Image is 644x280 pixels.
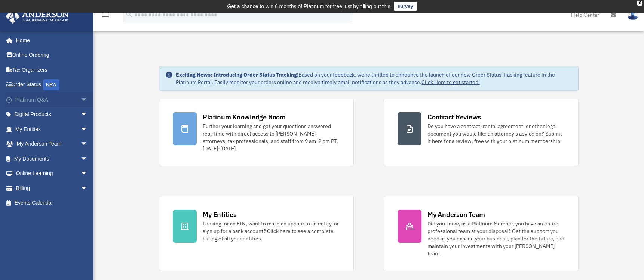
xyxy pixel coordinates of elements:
div: Get a chance to win 6 months of Platinum for free just by filling out this [227,2,390,11]
span: arrow_drop_down [80,181,95,196]
div: Looking for an EIN, want to make an update to an entity, or sign up for a bank account? Click her... [203,220,340,242]
span: arrow_drop_down [80,166,95,181]
div: Contract Reviews [427,112,481,122]
span: arrow_drop_down [80,137,95,152]
div: NEW [43,79,59,90]
a: Order StatusNEW [5,77,99,93]
span: arrow_drop_down [80,122,95,137]
a: Online Ordering [5,48,99,63]
span: arrow_drop_down [80,92,95,108]
div: My Anderson Team [427,210,485,219]
div: Platinum Knowledge Room [203,112,286,122]
a: Billingarrow_drop_down [5,181,99,196]
a: My Anderson Teamarrow_drop_down [5,137,99,152]
span: arrow_drop_down [80,107,95,122]
div: close [637,1,642,6]
a: menu [101,13,110,19]
a: My Entities Looking for an EIN, want to make an update to an entity, or sign up for a bank accoun... [159,196,354,271]
a: Contract Reviews Do you have a contract, rental agreement, or other legal document you would like... [384,99,579,166]
a: My Anderson Team Did you know, as a Platinum Member, you have an entire professional team at your... [384,196,579,271]
a: Click Here to get started! [421,79,480,85]
a: Platinum Knowledge Room Further your learning and get your questions answered real-time with dire... [159,99,354,166]
div: Based on your feedback, we're thrilled to announce the launch of our new Order Status Tracking fe... [176,71,572,86]
div: Do you have a contract, rental agreement, or other legal document you would like an attorney's ad... [427,122,565,145]
a: Events Calendar [5,196,99,211]
i: search [125,10,133,18]
div: My Entities [203,210,236,219]
strong: Exciting News: Introducing Order Status Tracking! [176,71,298,78]
a: Digital Productsarrow_drop_down [5,107,99,122]
a: Online Learningarrow_drop_down [5,166,99,181]
img: User Pic [627,9,638,20]
a: survey [394,2,417,11]
a: My Entitiesarrow_drop_down [5,122,99,137]
a: My Documentsarrow_drop_down [5,151,99,166]
a: Tax Organizers [5,62,99,77]
img: Anderson Advisors Platinum Portal [3,9,71,24]
i: menu [101,10,110,19]
div: Further your learning and get your questions answered real-time with direct access to [PERSON_NAM... [203,122,340,152]
span: arrow_drop_down [80,151,95,167]
a: Home [5,33,95,48]
a: Platinum Q&Aarrow_drop_down [5,92,99,107]
div: Did you know, as a Platinum Member, you have an entire professional team at your disposal? Get th... [427,220,565,257]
